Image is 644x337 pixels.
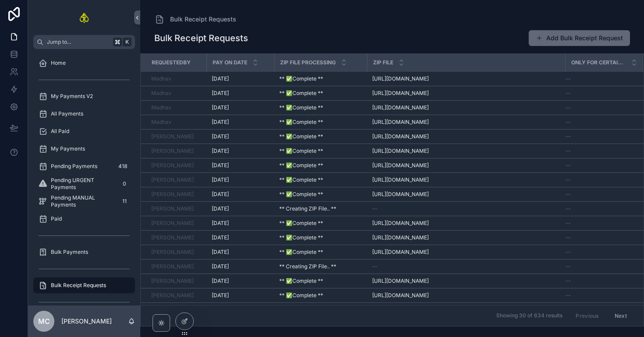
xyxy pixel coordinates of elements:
span: -- [566,90,571,97]
span: -- [566,119,571,126]
span: Madhav [151,104,171,111]
a: Madhav [151,104,201,111]
span: [URL][DOMAIN_NAME] [372,277,429,284]
a: -- [566,234,632,241]
span: [DATE] [212,162,229,169]
a: Madhav [151,75,201,82]
a: [URL][DOMAIN_NAME] [372,277,560,284]
span: K [124,39,131,46]
span: [DATE] [212,234,229,241]
span: [URL][DOMAIN_NAME] [372,104,429,111]
a: -- [566,162,632,169]
a: -- [566,292,632,299]
span: Zip File [373,59,393,66]
span: [PERSON_NAME] [151,220,194,227]
span: [URL][DOMAIN_NAME] [372,234,429,241]
a: Paid [33,211,135,227]
a: Madhav [151,119,201,126]
a: [PERSON_NAME] [151,263,194,270]
span: My Payments V2 [51,93,93,100]
span: [DATE] [212,133,229,140]
a: [URL][DOMAIN_NAME] [372,234,560,241]
span: Pending MANUAL Payments [51,194,116,208]
a: [URL][DOMAIN_NAME] [372,176,560,183]
span: Madhav [151,75,171,82]
span: -- [566,263,571,270]
button: Next [608,309,633,323]
span: -- [566,133,571,140]
span: Jump to... [47,39,110,46]
span: -- [566,220,571,227]
a: [URL][DOMAIN_NAME] [372,75,560,82]
span: Madhav [151,90,171,97]
a: Bulk Receipt Requests [154,14,236,25]
a: [URL][DOMAIN_NAME] [372,133,560,140]
span: [PERSON_NAME] [151,147,194,154]
span: -- [566,191,571,198]
span: [URL][DOMAIN_NAME] [372,292,429,299]
a: All Paid [33,123,135,139]
span: [URL][DOMAIN_NAME] [372,119,429,126]
span: [DATE] [212,176,229,183]
a: -- [566,176,632,183]
a: [URL][DOMAIN_NAME] [372,90,560,97]
a: [PERSON_NAME] [151,277,194,284]
span: [DATE] [212,90,229,97]
button: Add Bulk Receipt Request [529,30,630,46]
a: -- [372,205,560,212]
a: My Payments V2 [33,88,135,104]
span: [PERSON_NAME] [151,234,194,241]
span: [DATE] [212,220,229,227]
a: Pending URGENT Payments0 [33,176,135,192]
a: -- [566,249,632,256]
a: [PERSON_NAME] [151,176,201,183]
a: [DATE] [212,176,269,183]
a: [URL][DOMAIN_NAME] [372,249,560,256]
span: -- [566,75,571,82]
span: [DATE] [212,263,229,270]
span: -- [566,147,571,154]
a: [DATE] [212,75,269,82]
span: [DATE] [212,119,229,126]
a: [DATE] [212,90,269,97]
span: [URL][DOMAIN_NAME] [372,176,429,183]
a: -- [566,263,632,270]
a: [DATE] [212,263,269,270]
a: ** Creating ZIP File.. ** [279,263,362,270]
a: [DATE] [212,220,269,227]
button: Jump to...K [33,35,135,49]
span: -- [566,104,571,111]
a: [PERSON_NAME] [151,176,194,183]
a: [URL][DOMAIN_NAME] [372,292,560,299]
a: [PERSON_NAME] [151,147,201,154]
a: [PERSON_NAME] [151,205,194,212]
a: [PERSON_NAME] [151,191,201,198]
a: [URL][DOMAIN_NAME] [372,220,560,227]
a: My Payments [33,141,135,157]
div: 0 [119,179,130,189]
a: Bulk Payments [33,244,135,260]
span: [DATE] [212,205,229,212]
div: 418 [116,161,130,172]
a: [PERSON_NAME] [151,234,201,241]
span: All Paid [51,128,69,135]
span: -- [566,234,571,241]
a: [PERSON_NAME] [151,162,194,169]
span: [PERSON_NAME] [151,292,194,299]
a: -- [566,147,632,154]
a: -- [566,277,632,284]
span: [DATE] [212,147,229,154]
p: [PERSON_NAME] [61,317,112,326]
a: -- [372,263,560,270]
a: Pending MANUAL Payments11 [33,193,135,209]
span: [DATE] [212,75,229,82]
a: Bulk Receipt Requests [33,277,135,293]
a: Pending Payments418 [33,158,135,174]
a: Madhav [151,119,171,126]
div: scrollable content [28,49,140,305]
a: [DATE] [212,234,269,241]
span: ** Creating ZIP File.. ** [279,205,336,212]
